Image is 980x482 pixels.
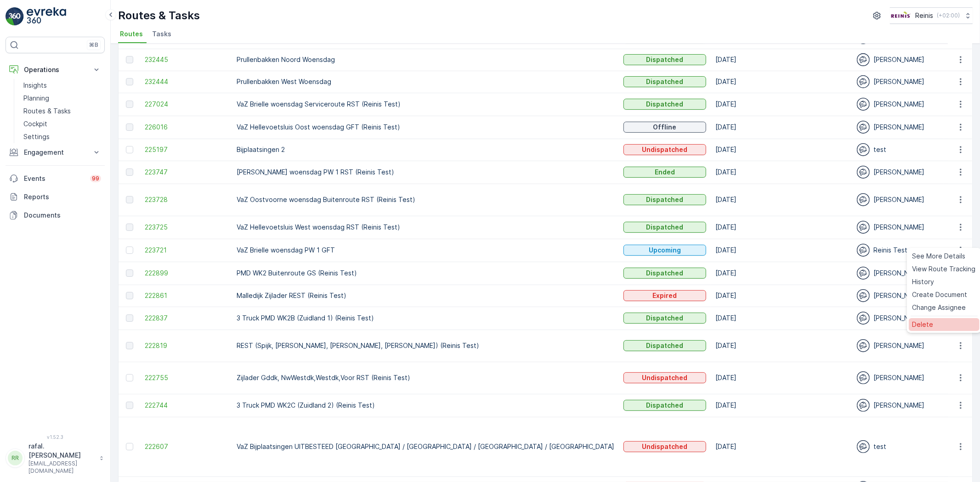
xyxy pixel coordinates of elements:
button: Dispatched [623,222,706,233]
img: svg%3e [857,193,870,206]
button: Dispatched [623,54,706,65]
div: [PERSON_NAME] [857,267,940,280]
button: Dispatched [623,313,706,324]
div: Toggle Row Selected [126,101,133,108]
img: svg%3e [857,267,870,280]
span: 232445 [145,55,227,64]
span: History [912,277,935,286]
a: 223725 [145,223,227,232]
img: svg%3e [857,399,870,412]
div: Toggle Row Selected [126,78,133,85]
a: 222744 [145,401,227,410]
div: Toggle Row Selected [126,56,133,63]
p: 99 [92,175,99,182]
div: Toggle Row Selected [126,402,133,409]
div: Toggle Row Selected [126,443,133,450]
img: svg%3e [857,339,870,352]
span: 223728 [145,195,227,204]
div: Toggle Row Selected [126,374,133,381]
img: svg%3e [857,166,870,179]
td: [DATE] [711,417,852,476]
img: logo_light-DOdMpM7g.png [27,7,66,26]
td: [DATE] [711,71,852,93]
span: 223721 [145,246,227,255]
button: Offline [623,122,706,133]
span: 222607 [145,442,227,451]
span: 225197 [145,145,227,154]
p: Settings [23,132,50,141]
td: [DATE] [711,239,852,262]
p: [PERSON_NAME] woensdag PW 1 RST (Reinis Test) [237,168,614,177]
p: REST (Spijk, [PERSON_NAME], [PERSON_NAME], [PERSON_NAME]) (Reinis Test) [237,341,614,350]
p: Engagement [24,148,86,157]
div: [PERSON_NAME] [857,371,940,384]
img: svg%3e [857,312,870,325]
button: Engagement [6,143,105,162]
p: ( +02:00 ) [937,12,960,19]
p: Dispatched [646,100,684,109]
button: Dispatched [623,400,706,411]
img: svg%3e [857,221,870,234]
div: test [857,143,940,156]
a: See More Details [909,250,980,263]
span: 222837 [145,314,227,323]
td: [DATE] [711,49,852,71]
p: rafal.[PERSON_NAME] [28,442,95,460]
p: Offline [653,123,677,132]
img: svg%3e [857,53,870,66]
p: Undispatched [642,145,688,154]
div: Toggle Row Selected [126,224,133,231]
a: 222819 [145,341,227,350]
button: Dispatched [623,76,706,87]
td: [DATE] [711,139,852,161]
p: [EMAIL_ADDRESS][DOMAIN_NAME] [28,460,95,475]
span: Routes [120,29,143,39]
a: Cockpit [20,118,105,130]
p: Dispatched [646,401,684,410]
p: VaZ Bijplaatsingen UITBESTEED [GEOGRAPHIC_DATA] / [GEOGRAPHIC_DATA] / [GEOGRAPHIC_DATA] / [GEOGRA... [237,442,614,451]
button: Undispatched [623,441,706,452]
p: VaZ Hellevoetsluis Oost woensdag GFT (Reinis Test) [237,123,614,132]
span: 222899 [145,269,227,278]
img: Reinis-Logo-Vrijstaand_Tekengebied-1-copy2_aBO4n7j.png [890,11,912,21]
a: Settings [20,130,105,143]
p: Undispatched [642,373,688,382]
div: [PERSON_NAME] [857,312,940,325]
button: Expired [623,290,706,301]
img: svg%3e [857,289,870,302]
img: svg%3e [857,98,870,111]
div: [PERSON_NAME] [857,53,940,66]
p: Insights [23,81,47,90]
td: [DATE] [711,262,852,285]
img: logo [6,7,24,26]
div: Reinis Test [857,244,940,257]
div: Toggle Row Selected [126,146,133,153]
span: 227024 [145,100,227,109]
p: VaZ Hellevoetsluis West woensdag RST (Reinis Test) [237,223,614,232]
p: VaZ Brielle woensdag Serviceroute RST (Reinis Test) [237,100,614,109]
div: Toggle Row Selected [126,292,133,299]
div: Toggle Row Selected [126,342,133,349]
div: Toggle Row Selected [126,168,133,176]
a: Events99 [6,169,105,188]
div: Toggle Row Selected [126,247,133,254]
p: ⌘B [89,41,98,49]
button: Undispatched [623,144,706,155]
p: Reports [24,192,101,202]
p: VaZ Brielle woensdag PW 1 GFT [237,246,614,255]
img: svg%3e [857,244,870,257]
p: Prullenbakken Noord Woensdag [237,55,614,64]
p: Prullenbakken West Woensdag [237,77,614,86]
div: [PERSON_NAME] [857,166,940,179]
p: 3 Truck PMD WK2B (Zuidland 1) (Reinis Test) [237,314,614,323]
a: Planning [20,92,105,105]
img: svg%3e [857,121,870,134]
a: View Route Tracking [909,263,980,275]
span: 222861 [145,291,227,300]
span: 222755 [145,373,227,382]
button: Ended [623,167,706,178]
span: See More Details [912,252,966,261]
div: Toggle Row Selected [126,314,133,322]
